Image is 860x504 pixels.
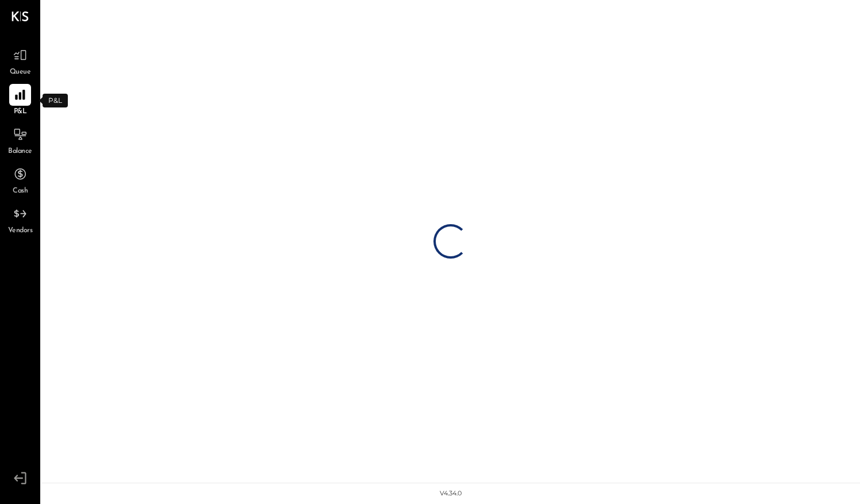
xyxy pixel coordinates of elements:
[1,124,40,157] a: Balance
[1,44,40,78] a: Queue
[13,186,28,197] span: Cash
[1,203,40,236] a: Vendors
[8,147,32,157] span: Balance
[1,84,40,117] a: P&L
[440,489,462,498] div: v 4.34.0
[1,163,40,197] a: Cash
[10,67,31,78] span: Queue
[43,94,68,107] div: P&L
[8,226,33,236] span: Vendors
[14,107,27,117] span: P&L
